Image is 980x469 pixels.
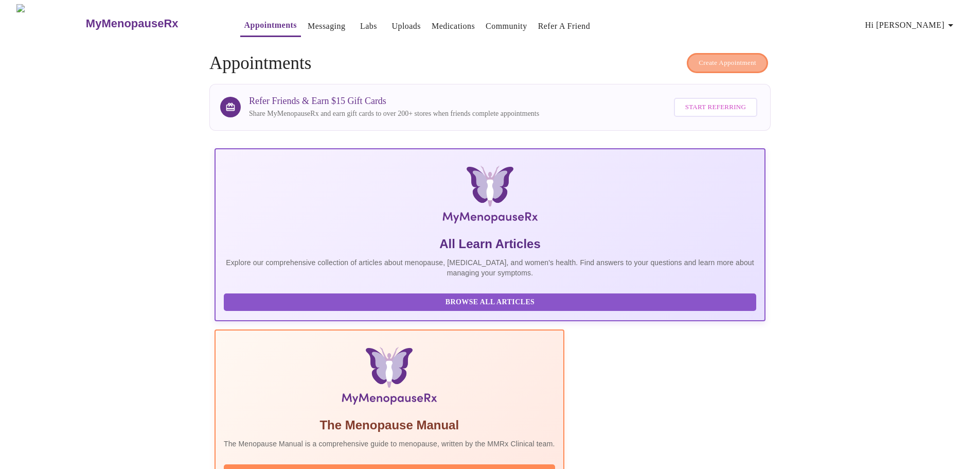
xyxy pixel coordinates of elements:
h5: The Menopause Manual [224,417,555,433]
h3: Refer Friends & Earn $15 Gift Cards [249,96,539,107]
span: Hi [PERSON_NAME] [865,18,957,32]
a: Uploads [391,19,421,33]
button: Medications [427,16,479,37]
button: Browse All Articles [224,293,756,311]
p: Share MyMenopauseRx and earn gift cards to over 200+ stores when friends complete appointments [249,109,539,119]
button: Labs [352,16,385,37]
p: The Menopause Manual is a comprehensive guide to menopause, written by the MMRx Clinical team. [224,439,555,449]
a: Labs [360,19,377,33]
button: Refer a Friend [534,16,595,37]
a: Start Referring [671,93,760,122]
button: Appointments [240,15,301,37]
a: Refer a Friend [538,19,591,33]
img: Menopause Manual [276,347,502,409]
span: Start Referring [685,101,746,113]
img: MyMenopauseRx Logo [307,166,673,228]
button: Uploads [387,16,425,37]
p: Explore our comprehensive collection of articles about menopause, [MEDICAL_DATA], and women's hea... [224,257,756,278]
span: Browse All Articles [234,296,746,309]
span: Create Appointment [699,57,756,69]
a: Appointments [244,18,297,32]
h3: MyMenopauseRx [86,17,179,30]
img: MyMenopauseRx Logo [16,4,84,43]
a: MyMenopauseRx [84,6,219,42]
button: Create Appointment [687,53,768,73]
h5: All Learn Articles [224,236,756,252]
button: Hi [PERSON_NAME] [861,15,961,36]
a: Messaging [308,19,345,33]
button: Community [482,16,531,37]
a: Browse All Articles [224,297,759,306]
a: Medications [432,19,475,33]
button: Messaging [304,16,349,37]
a: Community [486,19,527,33]
button: Start Referring [674,98,757,117]
h4: Appointments [209,53,771,74]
